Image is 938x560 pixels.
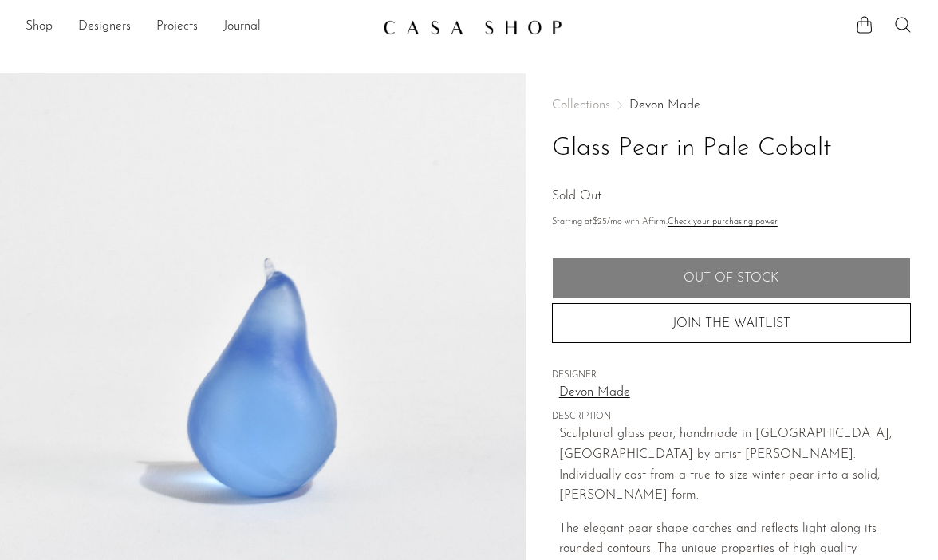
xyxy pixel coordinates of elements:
span: Out of stock [684,271,778,286]
span: DESIGNER [552,369,911,383]
span: $25 [593,218,607,227]
ul: NEW HEADER MENU [26,14,370,41]
p: Sculptural glass pear, handmade in [GEOGRAPHIC_DATA], [GEOGRAPHIC_DATA] by artist [PERSON_NAME]. ... [559,424,911,506]
a: Devon Made [629,99,700,112]
a: Devon Made [559,383,911,404]
nav: Breadcrumbs [552,99,911,112]
a: Journal [223,17,261,37]
button: JOIN THE WAITLIST [552,303,911,343]
span: DESCRIPTION [552,410,911,424]
a: Check your purchasing power - Learn more about Affirm Financing (opens in modal) [668,218,778,227]
span: Collections [552,99,610,112]
button: Add to cart [552,258,911,299]
span: Sold Out [552,190,601,203]
a: Projects [156,17,198,37]
a: Shop [26,17,53,37]
nav: Desktop navigation [26,14,370,41]
a: Designers [78,17,131,37]
p: Starting at /mo with Affirm. [552,215,911,230]
h1: Glass Pear in Pale Cobalt [552,128,911,169]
